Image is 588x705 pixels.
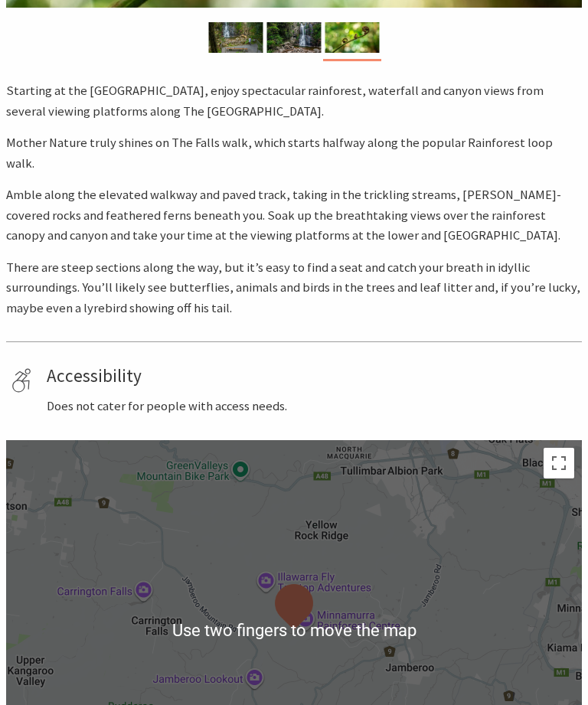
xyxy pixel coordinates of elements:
img: A man stands at a viewing platform along The Falls walk in Buderoo National Park. [209,23,263,54]
img: Lower Minnamurra Falls plunges into a creek in Budderoo National Park. [267,23,322,54]
p: Starting at the [GEOGRAPHIC_DATA], enjoy spectacular rainforest, waterfall and canyon views from ... [6,82,582,122]
p: Amble along the elevated walkway and paved track, taking in the trickling streams, [PERSON_NAME]-... [6,186,582,247]
p: Mother Nature truly shines on The Falls walk, which starts halfway along the popular Rainforest l... [6,134,582,175]
p: There are steep sections along the way, but it’s easy to find a seat and catch your breath in idy... [6,259,582,320]
button: Toggle fullscreen view [544,449,574,479]
img: Close-up of a curling fern frond at Minnamurra Rainforest, Budderoo National Park. [325,23,380,54]
h4: Accessibility [47,366,577,387]
p: Does not cater for people with access needs. [47,397,577,418]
